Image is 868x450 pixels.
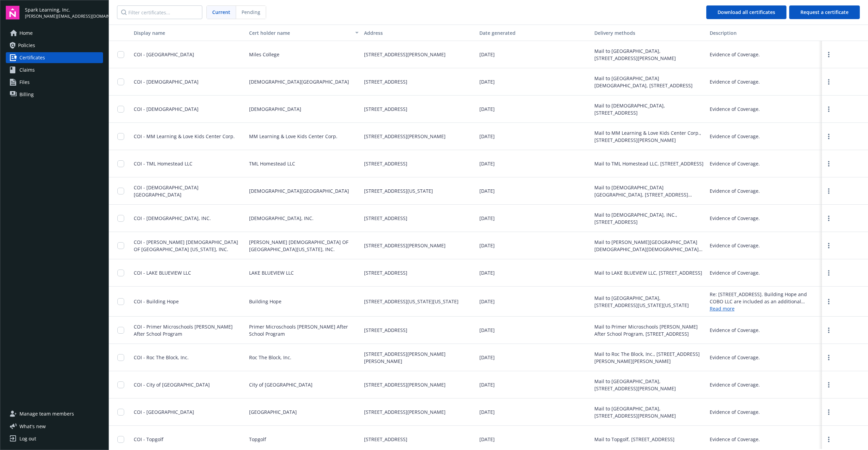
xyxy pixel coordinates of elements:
span: [STREET_ADDRESS] [364,269,407,276]
a: more [825,408,833,416]
div: Mail to Topgolf, [STREET_ADDRESS] [594,436,675,443]
a: more [825,381,833,389]
div: Mail to [GEOGRAPHIC_DATA], [STREET_ADDRESS][PERSON_NAME] [594,405,704,419]
div: Mail to [DEMOGRAPHIC_DATA], [STREET_ADDRESS] [594,102,704,116]
div: Mail to Primer Microschools [PERSON_NAME] After School Program, [STREET_ADDRESS] [594,323,704,337]
a: more [825,105,833,113]
div: Re: [STREET_ADDRESS]. Building Hope and COBO LLC are included as an additional insureds as requir... [710,291,820,305]
div: Mail to [DEMOGRAPHIC_DATA], INC., [STREET_ADDRESS] [594,211,704,226]
span: [DATE] [479,160,495,167]
span: City of [GEOGRAPHIC_DATA] [249,381,313,388]
div: Evidence of Coverage. [710,160,760,167]
div: Evidence of Coverage. [710,215,760,222]
span: COI - [GEOGRAPHIC_DATA] [134,409,194,415]
span: [STREET_ADDRESS] [364,326,407,334]
div: Mail to MM Learning & Love Kids Center Corp., [STREET_ADDRESS][PERSON_NAME] [594,129,704,144]
span: [DATE] [479,187,495,194]
div: Cert holder name [249,29,351,37]
input: Toggle Row Selected [117,133,124,140]
span: [STREET_ADDRESS][PERSON_NAME] [364,242,446,249]
span: COI - [DEMOGRAPHIC_DATA][GEOGRAPHIC_DATA] [134,184,199,198]
span: COI - [DEMOGRAPHIC_DATA], INC. [134,215,211,221]
span: Pending [242,9,260,16]
span: [DATE] [479,436,495,443]
span: COI - [PERSON_NAME] [DEMOGRAPHIC_DATA] OF [GEOGRAPHIC_DATA] [US_STATE], INC. [134,239,238,252]
span: [STREET_ADDRESS][PERSON_NAME] [364,408,446,416]
div: Evidence of Coverage. [710,436,760,443]
input: Toggle Row Selected [117,160,124,167]
span: [DATE] [479,51,495,58]
input: Toggle Row Selected [117,381,124,388]
span: LAKE BLUEVIEW LLC [249,269,294,276]
button: Address [361,25,477,41]
span: [DATE] [479,133,495,140]
span: COI - [DEMOGRAPHIC_DATA] [134,106,199,112]
input: Toggle Row Selected [117,106,124,113]
span: [DATE] [479,105,495,113]
div: Mail to [PERSON_NAME][GEOGRAPHIC_DATA][DEMOGRAPHIC_DATA][DEMOGRAPHIC_DATA][US_STATE], INC., [STRE... [594,238,704,253]
span: [STREET_ADDRESS] [364,105,407,113]
input: Toggle Row Selected [117,298,124,305]
div: Evidence of Coverage. [710,354,760,361]
a: Certificates [6,52,103,63]
span: [DEMOGRAPHIC_DATA][GEOGRAPHIC_DATA] [249,187,349,194]
input: Toggle Row Selected [117,409,124,416]
span: [DATE] [479,381,495,388]
input: Toggle Row Selected [117,188,124,194]
span: COI - Building Hope [134,298,179,305]
span: What ' s new [19,423,46,430]
span: COI - Primer Microschools [PERSON_NAME] After School Program [134,323,233,337]
span: Request a certificate [800,9,849,15]
input: Toggle Row Selected [117,354,124,361]
a: more [825,78,833,86]
button: What's new [6,423,57,430]
div: Mail to [GEOGRAPHIC_DATA][DEMOGRAPHIC_DATA], [STREET_ADDRESS] [594,75,704,89]
div: Mail to [GEOGRAPHIC_DATA], [STREET_ADDRESS][PERSON_NAME] [594,378,704,392]
button: Cert holder name [246,25,362,41]
input: Filter certificates... [117,5,202,19]
div: Evidence of Coverage. [710,326,760,334]
span: COI - LAKE BLUEVIEW LLC [134,270,191,276]
button: Date generated [477,25,592,41]
div: Delivery methods [594,29,704,37]
div: Evidence of Coverage. [710,269,760,276]
div: Date generated [479,29,589,37]
a: more [825,214,833,222]
span: Files [19,77,30,88]
input: Toggle Row Selected [117,327,124,334]
div: Evidence of Coverage. [710,408,760,416]
a: more [825,50,833,59]
div: Evidence of Coverage. [710,51,760,58]
div: Description [710,29,820,37]
span: [STREET_ADDRESS] [364,436,407,443]
a: more [825,297,833,306]
span: [DEMOGRAPHIC_DATA] [249,105,301,113]
div: Evidence of Coverage. [710,133,760,140]
span: [GEOGRAPHIC_DATA] [249,408,297,416]
a: Claims [6,64,103,75]
div: Address [364,29,474,37]
input: Toggle Row Selected [117,270,124,276]
a: more [825,435,833,444]
span: Topgolf [249,436,266,443]
span: [STREET_ADDRESS][US_STATE][US_STATE] [364,298,459,305]
a: more [825,187,833,195]
span: [DEMOGRAPHIC_DATA], INC. [249,215,314,222]
span: Certificates [19,52,45,63]
span: MM Learning & Love Kids Center Corp. [249,133,337,140]
span: Claims [19,64,35,75]
button: Description [707,25,822,41]
input: Toggle Row Selected [117,215,124,222]
span: [STREET_ADDRESS][PERSON_NAME] [364,381,446,388]
a: Billing [6,89,103,100]
span: COI - Topgolf [134,436,163,442]
div: Mail to [DEMOGRAPHIC_DATA][GEOGRAPHIC_DATA], [STREET_ADDRESS][US_STATE] [594,184,704,198]
a: Files [6,77,103,88]
img: navigator-logo.svg [6,6,19,19]
a: more [825,132,833,141]
span: Download all certificates [718,9,775,15]
span: Current [212,9,230,16]
span: COI - [GEOGRAPHIC_DATA] [134,51,194,58]
div: Evidence of Coverage. [710,242,760,249]
input: Toggle Row Selected [117,436,124,443]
